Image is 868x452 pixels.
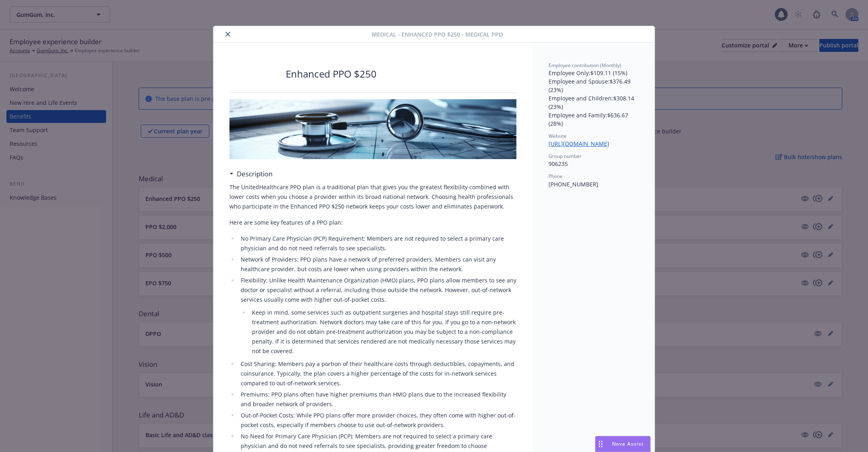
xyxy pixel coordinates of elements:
[372,30,503,39] span: Medical - Enhanced PPO $250 - Medical PPO
[596,436,606,452] div: Drag to move
[238,411,516,430] li: Out-of-Pocket Costs: While PPO plans offer more provider choices, they often come with higher out...
[549,77,639,94] p: Employee and Spouse : $376.49 (23%)
[612,440,644,447] span: Nova Assist
[549,94,639,111] p: Employee and Children : $308.14 (23%)
[229,218,516,227] p: Here are some key features of a PPO plan:
[549,173,563,180] span: Phone
[549,133,567,139] span: Website
[223,29,233,39] button: close
[238,276,516,356] li: Flexibility: Unlike Health Maintenance Organization (HMO) plans, PPO plans allow members to see a...
[595,436,651,452] button: Nova Assist
[238,234,516,253] li: No Primary Care Physician (PCP) Requirement: Members are not required to select a primary care ph...
[237,169,272,179] h3: Description
[238,255,516,274] li: Network of Providers: PPO plans have a network of preferred providers. Members can visit any heal...
[229,62,278,86] img: United Healthcare Insurance Company
[229,182,516,211] p: The UnitedHealthcare PPO plan is a traditional plan that gives you the greatest flexibility combi...
[549,153,581,160] span: Group number
[549,62,621,69] span: Employee contribution (Monthly)
[238,359,516,388] li: Cost Sharing: Members pay a portion of their healthcare costs through deductibles, copayments, an...
[238,390,516,409] li: Premiums: PPO plans often have higher premiums than HMO plans due to the increased flexibility an...
[286,67,377,81] p: Enhanced PPO $250
[229,169,272,179] div: Description
[549,160,639,168] p: 906235
[549,111,639,128] p: Employee and Family : $636.67 (28%)
[549,180,639,188] p: [PHONE_NUMBER]
[549,140,616,147] a: [URL][DOMAIN_NAME]
[229,99,516,159] img: banner
[250,308,516,356] li: Keep in mind, some services such as outpatient surgeries and hospital stays still require pre-tre...
[549,69,639,77] p: Employee Only : $109.11 (15%)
